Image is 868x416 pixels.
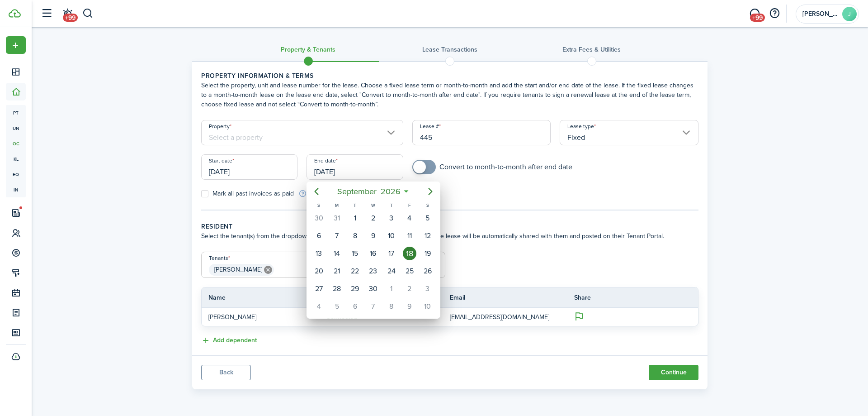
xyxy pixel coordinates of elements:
div: Monday, September 7, 2026 [330,229,344,243]
div: S [419,201,437,209]
div: S [310,201,328,209]
div: Saturday, September 19, 2026 [421,247,434,260]
div: Sunday, September 20, 2026 [312,264,325,278]
div: Friday, October 2, 2026 [403,282,416,296]
div: Monday, August 31, 2026 [330,211,344,225]
div: Tuesday, September 29, 2026 [349,282,362,296]
mbsc-button: September2026 [331,183,406,200]
div: F [401,201,419,209]
div: Monday, September 14, 2026 [330,247,344,260]
div: T [382,201,401,209]
div: Wednesday, October 7, 2026 [367,300,380,313]
div: M [328,201,346,209]
div: T [346,201,364,209]
div: Thursday, October 1, 2026 [385,282,398,296]
div: Thursday, September 17, 2026 [385,247,398,260]
div: Sunday, October 4, 2026 [312,300,325,313]
div: Monday, October 5, 2026 [330,300,344,313]
div: Thursday, October 8, 2026 [385,300,398,313]
span: September [335,183,378,200]
div: Friday, September 4, 2026 [403,211,416,225]
span: 2026 [378,183,402,200]
div: Monday, September 21, 2026 [330,264,344,278]
div: Sunday, September 6, 2026 [312,229,325,243]
div: Wednesday, September 23, 2026 [367,264,380,278]
div: Saturday, September 5, 2026 [421,211,434,225]
div: Thursday, September 24, 2026 [385,264,398,278]
div: Tuesday, September 15, 2026 [349,247,362,260]
mbsc-button: Next page [421,182,439,201]
div: Tuesday, September 22, 2026 [349,264,362,278]
div: Sunday, September 27, 2026 [312,282,325,296]
div: Saturday, September 26, 2026 [421,264,434,278]
div: Saturday, October 3, 2026 [421,282,434,296]
div: W [364,201,382,209]
div: Tuesday, September 1, 2026 [349,211,362,225]
div: Sunday, September 13, 2026 [312,247,325,260]
div: Monday, September 28, 2026 [330,282,344,296]
div: Wednesday, September 30, 2026 [367,282,380,296]
div: Friday, October 9, 2026 [403,300,416,313]
div: Tuesday, October 6, 2026 [349,300,362,313]
div: Friday, September 18, 2026 [403,247,416,260]
div: Thursday, September 10, 2026 [385,229,398,243]
div: Wednesday, September 2, 2026 [367,211,380,225]
div: Saturday, October 10, 2026 [421,300,434,313]
mbsc-button: Previous page [307,182,325,201]
div: Wednesday, September 16, 2026 [367,247,380,260]
div: Wednesday, September 9, 2026 [367,229,380,243]
div: Friday, September 11, 2026 [403,229,416,243]
div: Saturday, September 12, 2026 [421,229,434,243]
div: Thursday, September 3, 2026 [385,211,398,225]
div: Sunday, August 30, 2026 [312,211,325,225]
div: Tuesday, September 8, 2026 [349,229,362,243]
div: Friday, September 25, 2026 [403,264,416,278]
